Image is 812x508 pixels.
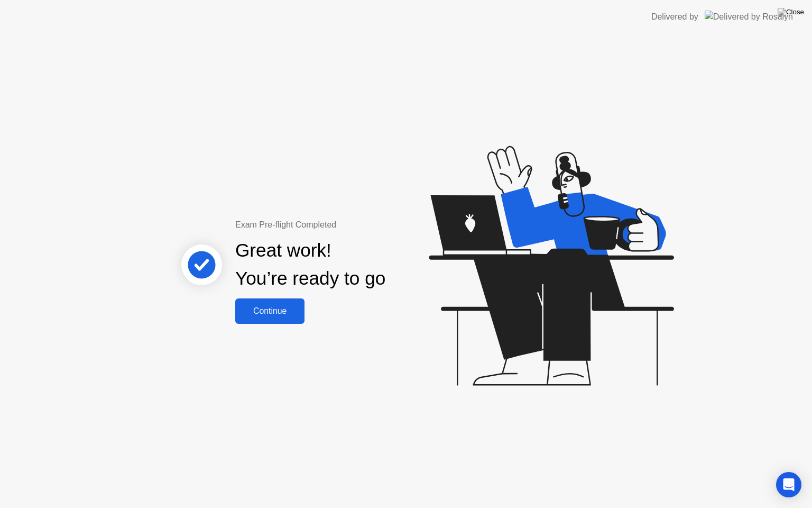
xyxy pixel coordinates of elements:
[705,11,793,23] img: Delivered by Rosalyn
[235,298,304,324] button: Continue
[651,11,698,23] div: Delivered by
[235,219,454,231] div: Exam Pre-flight Completed
[235,237,385,293] div: Great work! You’re ready to go
[778,8,804,16] img: Close
[238,306,301,316] div: Continue
[776,472,801,497] div: Open Intercom Messenger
